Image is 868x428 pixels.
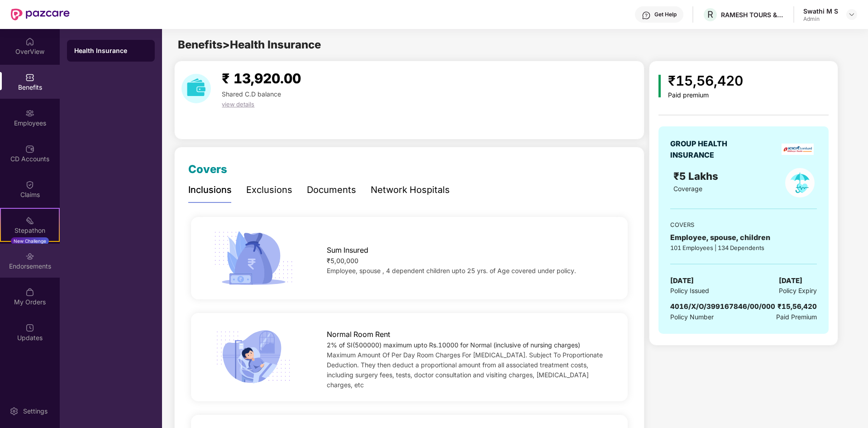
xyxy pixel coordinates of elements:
span: view details [222,101,254,108]
span: Employee, spouse , 4 dependent children upto 25 yrs. of Age covered under policy. [327,267,576,274]
div: ₹5,00,000 [327,256,608,266]
img: svg+xml;base64,PHN2ZyBpZD0iRW5kb3JzZW1lbnRzIiB4bWxucz0iaHR0cDovL3d3dy53My5vcmcvMjAwMC9zdmciIHdpZH... [25,252,34,261]
span: 4016/X/O/399167846/00/000 [670,302,775,311]
span: Policy Issued [670,286,709,296]
img: svg+xml;base64,PHN2ZyBpZD0iVXBkYXRlZCIgeG1sbnM9Imh0dHA6Ly93d3cudzMub3JnLzIwMDAvc3ZnIiB3aWR0aD0iMj... [25,323,34,332]
img: svg+xml;base64,PHN2ZyBpZD0iQmVuZWZpdHMiIHhtbG5zPSJodHRwOi8vd3d3LnczLm9yZy8yMDAwL3N2ZyIgd2lkdGg9Ij... [25,73,34,82]
div: Settings [20,407,50,416]
img: svg+xml;base64,PHN2ZyBpZD0iSG9tZSIgeG1sbnM9Imh0dHA6Ly93d3cudzMub3JnLzIwMDAvc3ZnIiB3aWR0aD0iMjAiIG... [25,37,34,46]
img: svg+xml;base64,PHN2ZyBpZD0iQ0RfQWNjb3VudHMiIGRhdGEtbmFtZT0iQ0QgQWNjb3VudHMiIHhtbG5zPSJodHRwOi8vd3... [25,144,34,154]
span: Policy Expiry [779,286,817,296]
span: Sum Insured [327,245,368,256]
span: Shared C.D balance [222,90,281,98]
span: ₹5 Lakhs [673,170,721,182]
div: ₹15,56,420 [777,301,817,312]
div: Paid premium [668,91,743,99]
div: Admin [803,15,838,23]
img: insurerLogo [782,144,814,155]
span: ₹ 13,920.00 [222,70,301,87]
div: Network Hospitals [371,183,450,197]
img: svg+xml;base64,PHN2ZyBpZD0iSGVscC0zMngzMiIgeG1sbnM9Imh0dHA6Ly93d3cudzMub3JnLzIwMDAvc3ZnIiB3aWR0aD... [642,11,651,20]
span: R [707,9,713,20]
div: Health Insurance [74,46,148,55]
img: svg+xml;base64,PHN2ZyB4bWxucz0iaHR0cDovL3d3dy53My5vcmcvMjAwMC9zdmciIHdpZHRoPSIyMSIgaGVpZ2h0PSIyMC... [25,216,34,225]
img: svg+xml;base64,PHN2ZyBpZD0iTXlfT3JkZXJzIiBkYXRhLW5hbWU9Ik15IE9yZGVycyIgeG1sbnM9Imh0dHA6Ly93d3cudz... [25,288,34,297]
span: Coverage [673,185,702,192]
img: icon [210,327,296,387]
img: New Pazcare Logo [11,9,70,20]
div: Get Help [654,11,677,18]
span: [DATE] [670,275,694,286]
div: Inclusions [188,183,232,197]
span: Covers [188,163,227,176]
img: icon [658,75,661,97]
div: Employee, spouse, children [670,232,817,243]
div: Swathi M S [803,7,838,15]
div: ₹15,56,420 [668,70,743,91]
img: svg+xml;base64,PHN2ZyBpZD0iQ2xhaW0iIHhtbG5zPSJodHRwOi8vd3d3LnczLm9yZy8yMDAwL3N2ZyIgd2lkdGg9IjIwIi... [25,180,34,189]
div: Exclusions [246,183,292,197]
img: policyIcon [785,168,815,197]
span: Policy Number [670,313,714,321]
img: svg+xml;base64,PHN2ZyBpZD0iU2V0dGluZy0yMHgyMCIgeG1sbnM9Imh0dHA6Ly93d3cudzMub3JnLzIwMDAvc3ZnIiB3aW... [10,407,19,416]
div: 101 Employees | 134 Dependents [670,243,817,252]
img: download [181,74,211,103]
div: GROUP HEALTH INSURANCE [670,138,749,161]
div: COVERS [670,220,817,229]
span: Normal Room Rent [327,329,390,340]
span: [DATE] [779,275,802,286]
span: Maximum Amount Of Per Day Room Charges For [MEDICAL_DATA]. Subject To Proportionate Deduction. Th... [327,351,603,389]
img: icon [210,228,296,288]
div: Stepathon [1,226,59,235]
span: Benefits > Health Insurance [178,38,321,51]
span: Paid Premium [776,312,817,322]
div: 2% of SI(500000) maximum upto Rs.10000 for Normal (inclusive of nursing charges) [327,340,608,350]
img: svg+xml;base64,PHN2ZyBpZD0iRW1wbG95ZWVzIiB4bWxucz0iaHR0cDovL3d3dy53My5vcmcvMjAwMC9zdmciIHdpZHRoPS... [25,109,34,118]
div: Documents [307,183,356,197]
div: New Challenge [11,237,49,245]
img: svg+xml;base64,PHN2ZyBpZD0iRHJvcGRvd24tMzJ4MzIiIHhtbG5zPSJodHRwOi8vd3d3LnczLm9yZy8yMDAwL3N2ZyIgd2... [848,11,855,18]
div: RAMESH TOURS & TRAVELS PRIVATE LIMITED [721,10,784,19]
